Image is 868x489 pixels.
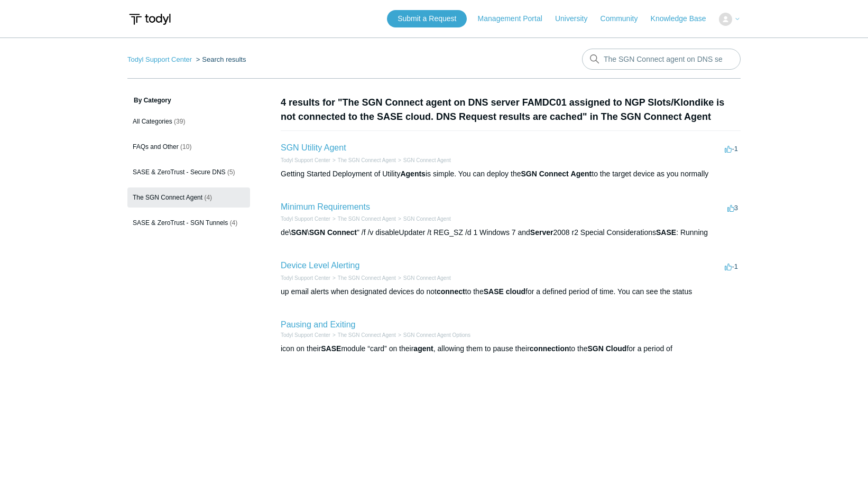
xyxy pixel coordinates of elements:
span: All Categories [133,118,172,125]
li: Todyl Support Center [281,274,330,282]
a: All Categories (39) [127,111,250,131]
em: SASE [656,228,676,237]
span: (39) [174,118,185,125]
em: Cloud [606,344,627,353]
a: SASE & ZeroTrust - Secure DNS (5) [127,162,250,182]
em: connect [437,287,465,296]
em: agent [413,344,433,353]
em: Server [530,228,553,237]
a: Management Portal [478,13,553,24]
a: SGN Connect Agent [403,157,451,163]
em: SGN [588,344,604,353]
a: SGN Connect Agent Options [403,332,470,338]
em: cloud [506,287,525,296]
a: Todyl Support Center [281,157,330,163]
em: SASE [484,287,504,296]
li: The SGN Connect Agent [330,331,396,339]
li: The SGN Connect Agent [330,215,396,223]
em: Agents [400,170,425,178]
a: Minimum Requirements [281,202,370,211]
li: The SGN Connect Agent [330,274,396,282]
em: SGN [309,228,325,237]
a: Todyl Support Center [127,55,192,63]
li: SGN Connect Agent [396,274,451,282]
a: FAQs and Other (10) [127,137,250,157]
a: Todyl Support Center [281,216,330,222]
a: Todyl Support Center [281,275,330,281]
img: Todyl Support Center Help Center home page [127,10,172,29]
em: SASE [321,344,341,353]
em: Agent [571,170,592,178]
div: Getting Started Deployment of Utility is simple. You can deploy the to the target device as you n... [281,168,741,180]
a: The SGN Connect Agent [338,157,396,163]
a: Pausing and Exiting [281,320,355,329]
span: -1 [725,262,738,270]
li: Todyl Support Center [127,55,194,63]
span: (4) [204,194,212,201]
a: Todyl Support Center [281,332,330,338]
a: Submit a Request [387,10,467,27]
span: (4) [230,219,238,227]
div: de\ \ " /f /v disableUpdater /t REG_SZ /d 1 Windows 7 and 2008 r2 Special Considerations : Running [281,227,741,238]
h1: 4 results for "The SGN Connect agent on DNS server FAMDC01 assigned to NGP Slots/Klondike is not ... [281,96,741,124]
span: (5) [227,168,235,176]
li: Todyl Support Center [281,215,330,223]
span: 3 [727,204,738,212]
a: SGN Connect Agent [403,216,451,222]
em: SGN [291,228,307,237]
a: The SGN Connect Agent (4) [127,187,250,208]
li: Search results [194,55,246,63]
a: Device Level Alerting [281,261,359,270]
a: The SGN Connect Agent [338,275,396,281]
a: SGN Connect Agent [403,275,451,281]
h3: By Category [127,96,250,105]
a: University [555,13,598,24]
span: SASE & ZeroTrust - SGN Tunnels [133,219,228,227]
li: The SGN Connect Agent [330,156,396,164]
div: up email alerts when designated devices do not to the for a defined period of time. You can see t... [281,286,741,297]
li: SGN Connect Agent [396,156,451,164]
span: (10) [180,143,191,151]
a: SASE & ZeroTrust - SGN Tunnels (4) [127,213,250,233]
a: Community [601,13,649,24]
a: The SGN Connect Agent [338,332,396,338]
li: SGN Connect Agent [396,215,451,223]
li: Todyl Support Center [281,156,330,164]
span: FAQs and Other [133,143,179,151]
a: The SGN Connect Agent [338,216,396,222]
span: -1 [725,145,738,153]
em: SGN [521,170,537,178]
em: connection [530,344,569,353]
li: Todyl Support Center [281,331,330,339]
span: SASE & ZeroTrust - Secure DNS [133,168,226,176]
input: Search [582,49,741,70]
li: SGN Connect Agent Options [396,331,470,339]
a: SGN Utility Agent [281,143,346,152]
span: The SGN Connect Agent [133,194,202,201]
a: Knowledge Base [651,13,717,24]
div: icon on their module “card” on their , allowing them to pause their to the for a period of [281,343,741,354]
em: Connect [327,228,357,237]
em: Connect [539,170,569,178]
